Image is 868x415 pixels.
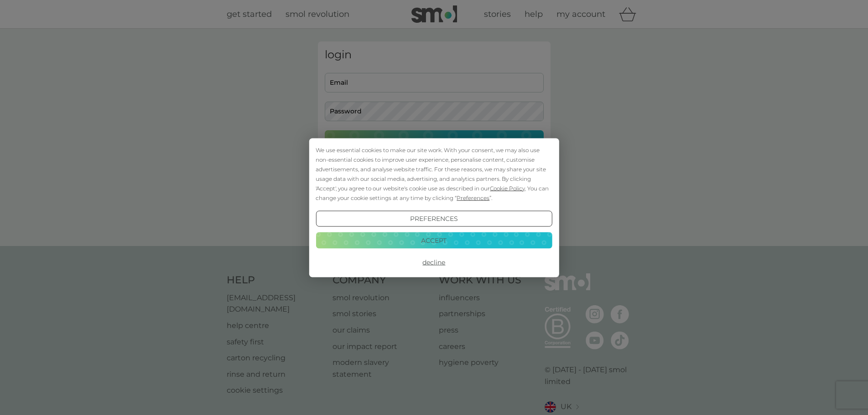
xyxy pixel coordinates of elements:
button: Accept [316,232,552,249]
div: Cookie Consent Prompt [309,138,559,277]
button: Preferences [316,210,552,227]
span: Cookie Policy [490,184,525,191]
span: Preferences [457,194,489,201]
button: Decline [316,254,552,271]
div: We use essential cookies to make our site work. With your consent, we may also use non-essential ... [316,145,552,202]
